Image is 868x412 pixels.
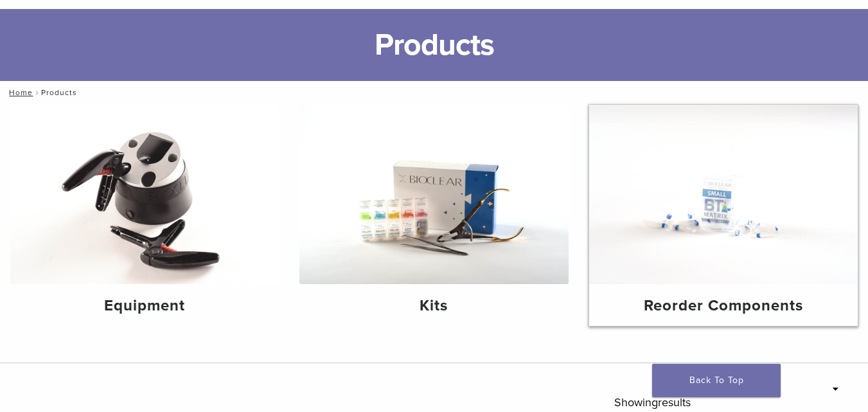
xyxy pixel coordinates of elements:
img: Reorder Components [589,105,858,284]
a: Equipment [10,105,279,326]
img: Equipment [10,105,279,284]
h4: Equipment [21,294,269,318]
a: Home [5,88,33,97]
span: / [33,89,41,96]
a: Reorder Components [589,105,858,326]
h4: Reorder Components [599,294,847,318]
img: Kits [299,105,568,284]
h4: Kits [310,294,558,318]
a: Back To Top [652,364,781,397]
a: Kits [299,105,568,326]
